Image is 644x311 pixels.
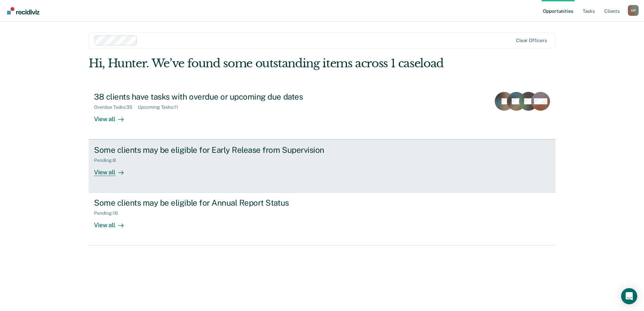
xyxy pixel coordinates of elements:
[94,92,330,102] div: 38 clients have tasks with overdue or upcoming due dates
[621,288,637,304] div: Open Intercom Messenger
[89,57,462,70] div: Hi, Hunter. We’ve found some outstanding items across 1 caseload
[94,210,123,216] div: Pending : 16
[138,104,184,110] div: Upcoming Tasks : 11
[628,5,639,16] div: H P
[94,158,121,163] div: Pending : 8
[94,216,132,229] div: View all
[94,104,138,110] div: Overdue Tasks : 35
[516,38,547,43] div: Clear officers
[7,7,39,14] img: Recidiviz
[94,198,330,208] div: Some clients may be eligible for Annual Report Status
[94,145,330,155] div: Some clients may be eligible for Early Release from Supervision
[94,110,132,123] div: View all
[89,139,555,193] a: Some clients may be eligible for Early Release from SupervisionPending:8View all
[89,87,555,139] a: 38 clients have tasks with overdue or upcoming due datesOverdue Tasks:35Upcoming Tasks:11View all
[89,193,555,245] a: Some clients may be eligible for Annual Report StatusPending:16View all
[628,5,639,16] button: Profile dropdown button
[94,163,132,176] div: View all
